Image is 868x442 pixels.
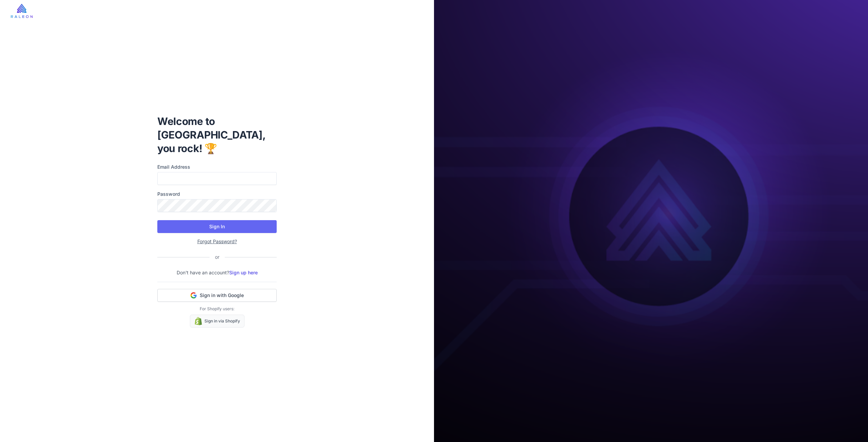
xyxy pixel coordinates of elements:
[157,190,277,198] label: Password
[210,253,225,261] div: or
[229,270,258,275] a: Sign up here
[157,114,277,155] h1: Welcome to [GEOGRAPHIC_DATA], you rock! 🏆
[157,220,277,233] button: Sign In
[157,269,277,276] p: Don't have an account?
[157,163,277,171] label: Email Address
[157,289,277,302] button: Sign in with Google
[200,292,244,299] span: Sign in with Google
[11,4,33,18] img: raleon-logo-whitebg.9aac0268.jpg
[190,315,244,328] a: Sign in via Shopify
[197,238,237,244] a: Forgot Password?
[157,306,277,312] p: For Shopify users:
